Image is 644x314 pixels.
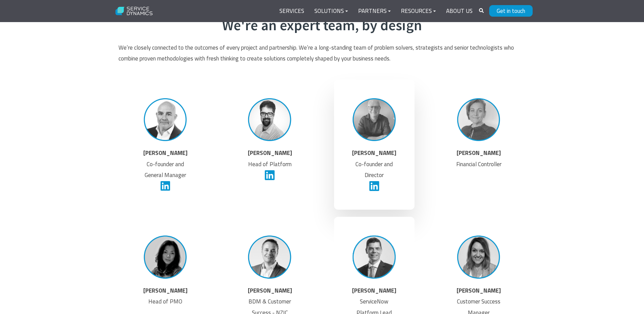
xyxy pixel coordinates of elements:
[457,286,501,295] strong: [PERSON_NAME]
[453,94,504,145] img: Clare-2
[349,94,400,145] img: Derek-v2
[457,149,501,157] strong: [PERSON_NAME]
[118,17,526,34] h2: We're an expert team, by design
[349,147,400,195] p: Co-founder and Director
[140,147,191,195] p: Co-founder and General Manager
[248,149,292,157] strong: [PERSON_NAME]
[453,147,504,170] p: Financial Controller
[140,231,191,283] img: Grace
[140,94,191,145] img: Phil-v3
[441,3,478,19] a: About Us
[489,5,533,17] a: Get in touch
[349,231,400,283] img: Carl Fransen
[352,149,396,157] strong: [PERSON_NAME]
[309,3,353,19] a: Solutions
[353,3,396,19] a: Partners
[453,231,504,283] img: Clare-A
[352,286,396,295] strong: [PERSON_NAME]
[112,2,157,20] img: Service Dynamics Logo - White
[244,231,295,283] img: eric2
[274,3,309,19] a: Services
[248,286,292,295] strong: [PERSON_NAME]
[274,3,478,19] div: Navigation Menu
[143,149,187,157] strong: [PERSON_NAME]
[118,42,526,64] p: We’re closely connected to the outcomes of every project and partnership. We’re a long-standing t...
[244,147,295,184] p: Head of Platform
[244,94,295,145] img: Damien
[143,286,187,295] strong: [PERSON_NAME]
[396,3,441,19] a: Resources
